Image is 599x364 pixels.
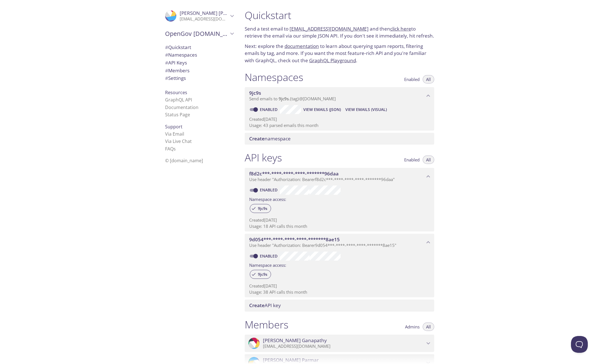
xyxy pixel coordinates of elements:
div: 9jc9s namespace [245,87,434,105]
span: 9jc9s [255,206,271,211]
span: Create [249,302,265,309]
p: Next: explore the to learn about querying spam reports, filtering emails by tag, and more. If you... [245,43,434,64]
a: Via Live Chat [165,138,192,144]
a: click here [390,25,411,32]
span: View Emails (Visual) [345,106,387,113]
span: Namespaces [165,52,197,58]
div: 9jc9s [250,270,271,279]
span: Send emails to . {tag} @[DOMAIN_NAME] [249,96,336,101]
button: View Emails (Visual) [343,105,389,114]
label: Namespace access: [249,261,286,269]
div: OpenGov Testmail.App [161,26,238,41]
a: documentation [285,43,319,49]
span: # [165,59,168,66]
span: Quickstart [165,44,191,50]
a: GraphQL API [165,97,192,103]
span: # [165,52,168,58]
div: Team Settings [161,74,238,82]
span: [PERSON_NAME] Ganapathy [263,337,327,344]
span: Settings [165,75,186,81]
button: Enabled [401,75,423,84]
span: 9jc9s [249,90,261,96]
div: Eashwar Ganapathy [245,335,434,352]
span: [PERSON_NAME] [PERSON_NAME] [180,10,256,16]
h1: API keys [245,151,282,164]
div: Peter Cseh [161,7,238,25]
p: Usage: 38 API calls this month [249,289,430,295]
a: FAQ [165,146,176,152]
a: GraphQL Playground [309,57,356,64]
p: Created [DATE] [249,116,430,122]
span: 9jc9s [279,96,289,101]
div: Quickstart [161,43,238,51]
span: Members [165,67,189,74]
span: s [174,146,176,152]
a: Documentation [165,104,198,110]
a: Via Email [165,131,184,137]
span: API key [249,302,281,309]
button: View Emails (JSON) [301,105,343,114]
span: 9jc9s [255,272,271,277]
span: # [165,44,168,50]
button: All [423,75,434,84]
span: API Keys [165,59,187,66]
span: © [DOMAIN_NAME] [165,157,203,164]
button: All [423,323,434,331]
div: Create namespace [245,133,434,145]
span: OpenGov [DOMAIN_NAME] [165,30,228,38]
span: Support [165,124,182,130]
button: Enabled [401,156,423,164]
div: API Keys [161,59,238,67]
div: Create API Key [245,300,434,311]
span: Create [249,135,265,142]
a: Enabled [259,253,280,259]
span: View Emails (JSON) [303,106,341,113]
button: Admins [402,323,423,331]
div: 9jc9s [250,204,271,213]
p: [EMAIL_ADDRESS][DOMAIN_NAME] [180,16,228,22]
a: Enabled [259,187,280,193]
p: [EMAIL_ADDRESS][DOMAIN_NAME] [263,344,425,349]
p: Send a test email to and then to retrieve the email via our simple JSON API. If you don't see it ... [245,25,434,40]
p: Usage: 43 parsed emails this month [249,122,430,128]
h1: Namespaces [245,71,303,84]
a: Status Page [165,112,190,118]
div: Members [161,67,238,75]
iframe: Help Scout Beacon - Open [571,336,588,353]
a: Enabled [259,107,280,112]
h1: Quickstart [245,9,434,22]
h1: Members [245,318,288,331]
a: [EMAIL_ADDRESS][DOMAIN_NAME] [290,25,369,32]
label: Namespace access: [249,195,286,203]
span: namespace [249,135,291,142]
span: Resources [165,89,187,96]
p: Created [DATE] [249,283,430,289]
p: Usage: 18 API calls this month [249,223,430,229]
button: All [423,156,434,164]
span: # [165,67,168,74]
span: # [165,75,168,81]
div: Namespaces [161,51,238,59]
p: Created [DATE] [249,217,430,223]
